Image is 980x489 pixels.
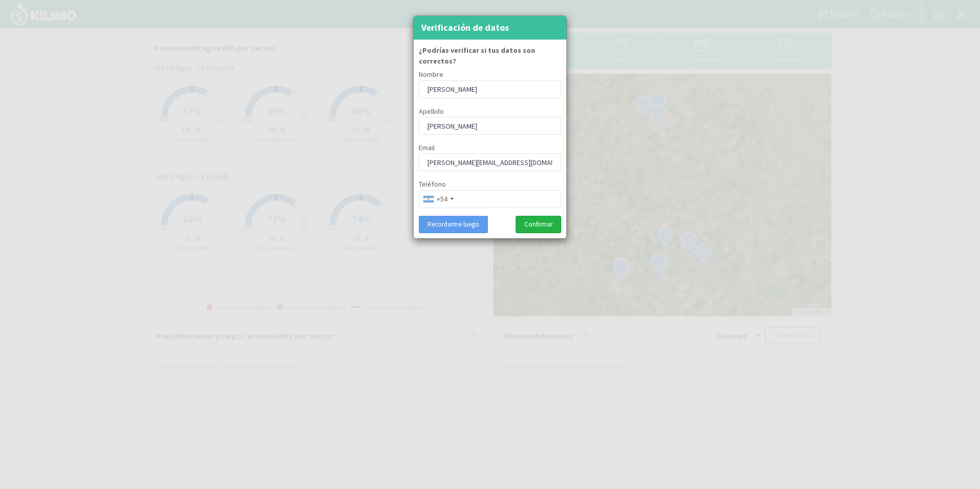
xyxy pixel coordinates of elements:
h4: Verificación de datos [421,21,509,35]
label: ¿Podrías verificar si tus datos son correctos? [419,45,561,67]
button: Recordarme luego [419,216,488,233]
button: Confirmar [516,216,561,233]
span: Nombre [419,70,443,79]
span: Apellido [419,107,444,116]
div: +54 [437,194,447,205]
span: Email [419,143,435,152]
span: Teléfono [419,179,446,189]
